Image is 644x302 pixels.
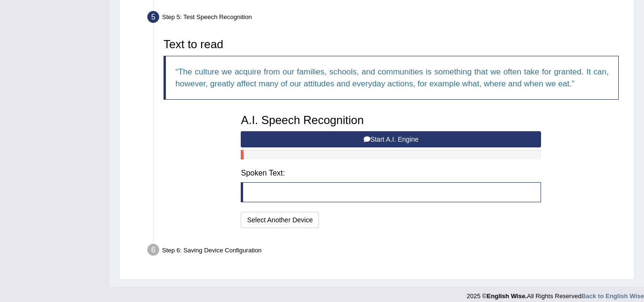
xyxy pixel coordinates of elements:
div: Step 5: Test Speech Recognition [143,8,630,29]
div: 2025 © All Rights Reserved [467,287,644,301]
q: The culture we acquire from our families, schools, and communities is something that we often tak... [175,67,609,88]
h3: A.I. Speech Recognition [241,114,541,126]
button: Select Another Device [241,212,319,228]
div: Step 6: Saving Device Configuration [143,241,630,262]
button: Start A.I. Engine [241,131,541,147]
h3: Text to read [164,38,619,51]
h4: Spoken Text: [241,169,541,177]
a: Back to English Wise [582,292,644,300]
strong: English Wise. [487,292,527,300]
